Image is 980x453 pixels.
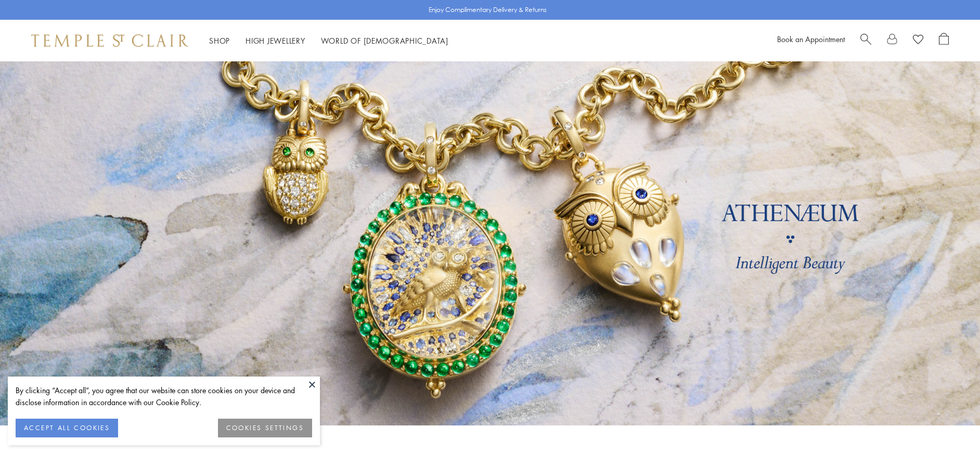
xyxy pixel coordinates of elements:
[209,34,448,47] nav: Main navigation
[16,384,312,408] div: By clicking “Accept all”, you agree that our website can store cookies on your device and disclos...
[321,35,448,46] a: World of [DEMOGRAPHIC_DATA]World of [DEMOGRAPHIC_DATA]
[16,419,118,437] button: ACCEPT ALL COOKIES
[860,33,871,48] a: Search
[246,35,305,46] a: High JewelleryHigh Jewellery
[218,419,312,437] button: COOKIES SETTINGS
[209,35,230,46] a: ShopShop
[939,33,949,48] a: Open Shopping Bag
[31,34,188,47] img: Temple St. Clair
[913,33,923,48] a: View Wishlist
[777,34,845,44] a: Book an Appointment
[429,5,547,15] p: Enjoy Complimentary Delivery & Returns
